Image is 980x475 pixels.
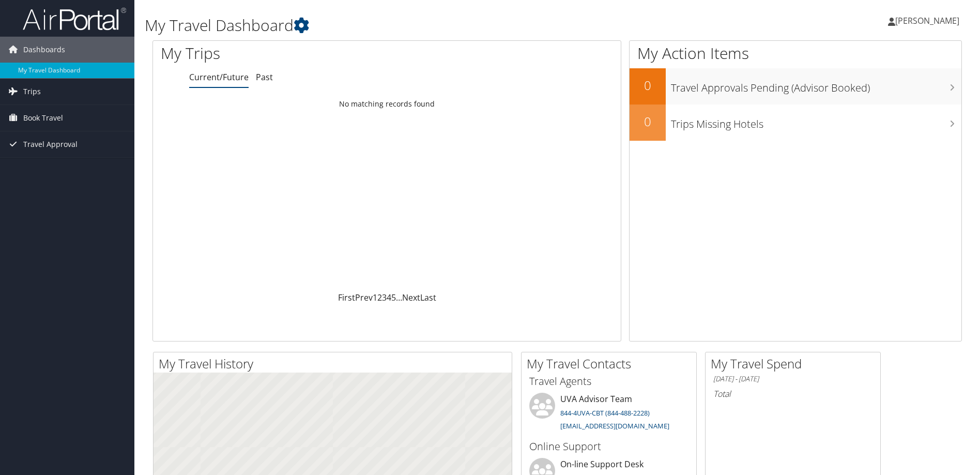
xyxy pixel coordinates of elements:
span: [PERSON_NAME] [895,15,959,26]
h1: My Trips [161,42,418,64]
h6: [DATE] - [DATE] [713,374,872,384]
td: No matching records found [153,95,621,113]
a: [PERSON_NAME] [888,5,970,36]
span: Dashboards [23,37,65,63]
h2: My Travel Contacts [527,355,696,373]
a: 3 [382,292,387,303]
h2: 0 [630,113,666,130]
a: 844-4UVA-CBT (844-488-2228) [560,408,650,418]
a: Current/Future [189,71,249,83]
li: UVA Advisor Team [524,393,694,435]
span: … [396,292,402,303]
h1: My Action Items [630,42,961,64]
h3: Online Support [529,439,688,454]
span: Trips [23,79,41,105]
a: Last [420,292,436,303]
h2: 0 [630,77,666,94]
h1: My Travel Dashboard [145,14,695,36]
span: Travel Approval [23,131,78,157]
h3: Trips Missing Hotels [671,112,961,131]
a: Past [256,71,273,83]
h2: My Travel History [159,355,512,373]
a: Prev [355,292,373,303]
a: Next [402,292,420,303]
span: Book Travel [23,105,63,131]
a: First [338,292,355,303]
a: 0Trips Missing Hotels [630,105,961,141]
a: 5 [391,292,396,303]
a: 1 [373,292,377,303]
a: 2 [377,292,382,303]
h2: My Travel Spend [711,355,880,373]
img: airportal-logo.png [23,7,126,31]
h3: Travel Agents [529,374,688,389]
a: 0Travel Approvals Pending (Advisor Booked) [630,68,961,105]
h3: Travel Approvals Pending (Advisor Booked) [671,76,961,95]
a: [EMAIL_ADDRESS][DOMAIN_NAME] [560,421,669,431]
h6: Total [713,388,872,399]
a: 4 [387,292,391,303]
